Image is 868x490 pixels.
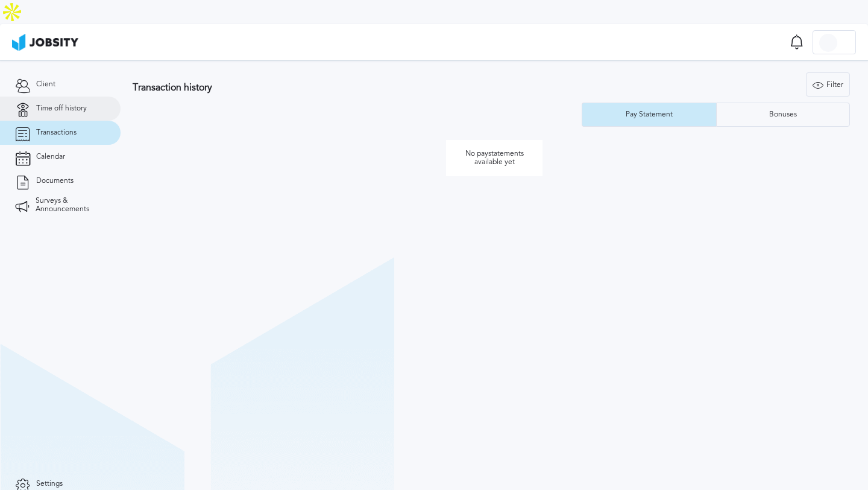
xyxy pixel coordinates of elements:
button: Bonuses [716,103,851,127]
span: Transactions [36,129,77,137]
span: Calendar [36,153,65,161]
p: No paystatements available yet [446,140,542,176]
button: Pay Statement [582,103,716,127]
img: ab4bad089aa723f57921c736e9817d99.png [12,34,78,51]
div: Filter [807,73,849,97]
span: Time off history [36,104,87,113]
span: Documents [36,177,74,185]
div: Pay Statement [620,110,679,119]
span: Client [36,80,55,89]
span: Surveys & Announcements [36,197,105,214]
h3: Transaction history [133,82,524,93]
button: Filter [806,72,850,97]
span: Settings [36,480,63,488]
div: Bonuses [763,110,803,119]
